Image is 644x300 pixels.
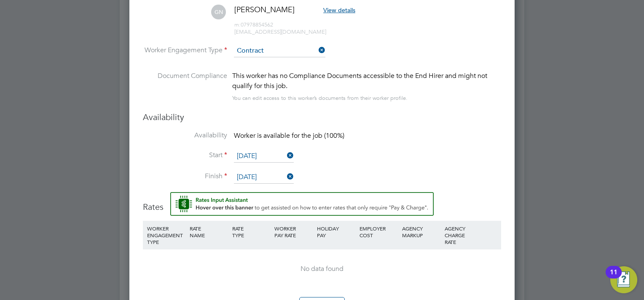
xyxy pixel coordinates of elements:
span: 07978854562 [234,21,273,28]
div: RATE NAME [188,221,230,243]
div: WORKER PAY RATE [272,221,315,243]
span: Worker is available for the job (100%) [234,131,344,140]
button: Rate Assistant [170,192,434,216]
h3: Rates [143,192,501,212]
label: Finish [143,172,227,181]
label: Document Compliance [143,71,227,102]
div: AGENCY CHARGE RATE [443,221,471,249]
span: [PERSON_NAME] [234,5,295,14]
div: WORKER ENGAGEMENT TYPE [145,221,188,249]
div: RATE TYPE [230,221,273,243]
div: You can edit access to this worker’s documents from their worker profile. [232,93,408,103]
input: Select one [234,171,294,184]
div: No data found [151,265,493,273]
label: Start [143,151,227,160]
span: [EMAIL_ADDRESS][DOMAIN_NAME] [234,28,326,35]
div: 11 [610,272,617,283]
span: m: [234,21,241,28]
h3: Availability [143,112,501,123]
div: EMPLOYER COST [357,221,400,243]
input: Select one [234,45,325,57]
label: Availability [143,131,227,140]
button: Open Resource Center, 11 new notifications [610,266,637,293]
div: This worker has no Compliance Documents accessible to the End Hirer and might not qualify for thi... [232,71,501,91]
div: HOLIDAY PAY [315,221,357,243]
span: GN [211,5,226,19]
label: Worker Engagement Type [143,46,227,55]
input: Select one [234,150,294,163]
div: AGENCY MARKUP [400,221,443,243]
span: View details [323,6,355,14]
